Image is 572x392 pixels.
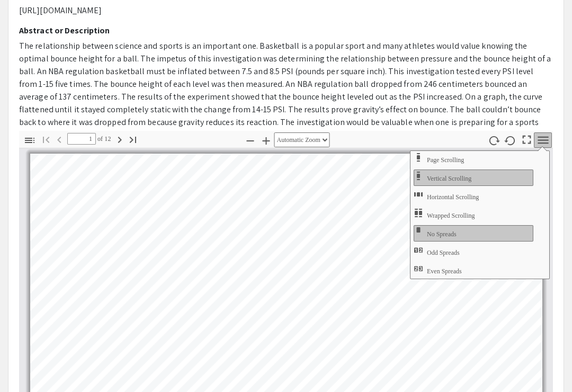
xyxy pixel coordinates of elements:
button: Tools [534,132,552,148]
span: Even Spreads [427,268,464,275]
iframe: Chat [8,344,45,384]
span: of 12 [96,133,112,145]
button: Wrapped Scrolling [414,207,533,223]
button: Even Spreads [414,262,533,279]
p: The relationship between science and sports is an important one. Basketball is a popular sport an... [19,40,553,141]
button: Toggle Sidebar [21,132,39,148]
span: Vertical Scrolling [427,175,473,182]
button: Zoom In [257,132,275,148]
span: Odd Spreads [427,249,462,256]
select: Zoom [274,132,330,147]
button: Go to First Page [37,131,55,147]
h2: Abstract or Description [19,25,553,35]
input: Page [67,133,96,145]
button: Next Page [111,131,129,147]
button: Previous Page [50,131,68,147]
button: Go to Last Page [124,131,142,147]
button: Zoom Out [242,132,260,148]
span: Wrapped Scrolling [427,212,477,219]
button: Rotate Counterclockwise [501,132,519,148]
span: Horizontal Scrolling [427,193,481,201]
button: Page Scrolling [414,151,533,167]
button: Rotate Clockwise [485,132,503,148]
button: Horizontal Scrolling [414,188,533,204]
p: [URL][DOMAIN_NAME] [19,4,553,17]
span: No Spreads [427,230,459,238]
button: No Spreads [414,225,533,242]
button: Odd Spreads [414,244,533,260]
button: Switch to Presentation Mode [517,131,535,146]
button: Vertical Scrolling [414,170,533,186]
span: Use Page Scrolling [427,156,466,164]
